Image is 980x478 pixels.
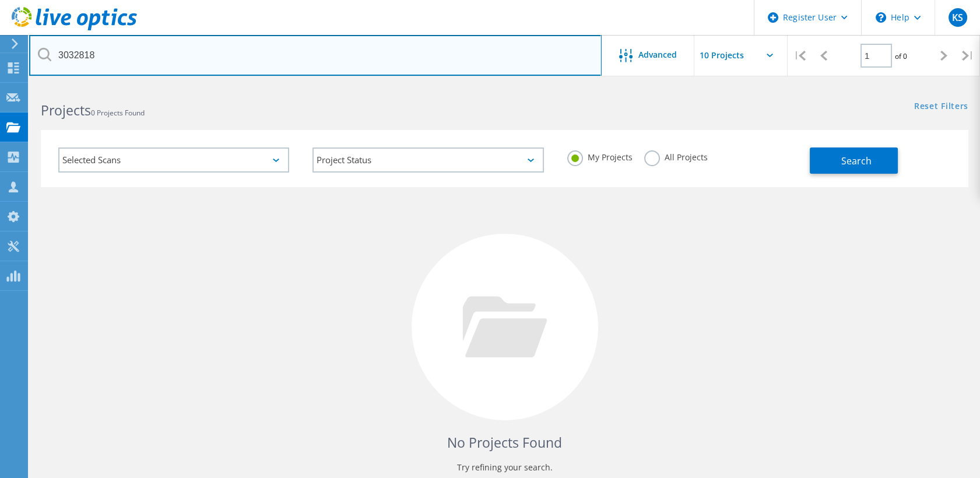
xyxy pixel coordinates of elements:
span: 0 Projects Found [91,108,145,118]
h4: No Projects Found [52,433,957,452]
span: Search [841,154,872,167]
span: of 0 [895,51,907,61]
button: Search [810,147,898,174]
label: All Projects [644,150,708,161]
div: Selected Scans [58,147,289,173]
label: My Projects [567,150,633,161]
p: Try refining your search. [52,458,957,477]
a: Live Optics Dashboard [12,24,137,33]
span: Advanced [638,51,677,59]
svg: \n [876,12,886,23]
input: Search projects by name, owner, ID, company, etc [29,35,602,76]
span: KS [952,13,963,22]
b: Projects [41,101,91,119]
div: | [788,35,812,76]
a: Reset Filters [914,102,968,112]
div: Project Status [312,147,543,173]
div: | [956,35,980,76]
